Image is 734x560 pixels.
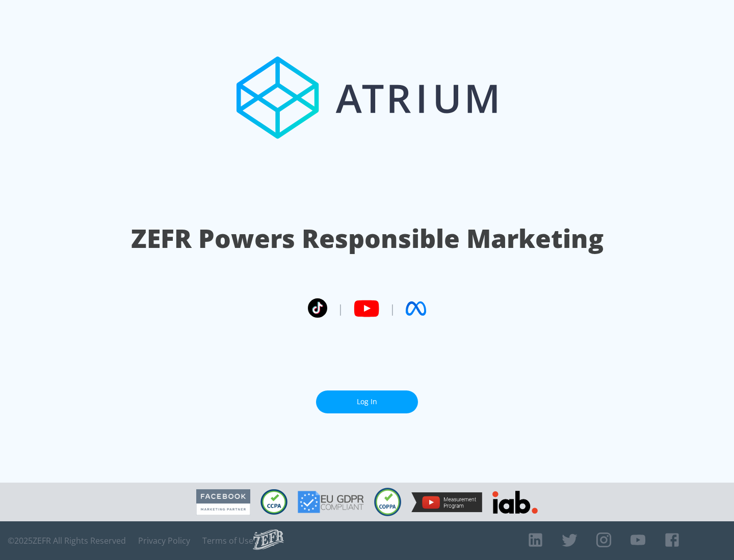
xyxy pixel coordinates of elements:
img: YouTube Measurement Program [411,492,482,512]
img: COPPA Compliant [374,488,401,516]
img: Facebook Marketing Partner [196,489,250,515]
span: | [337,301,344,316]
h1: ZEFR Powers Responsible Marketing [131,221,604,256]
a: Privacy Policy [138,536,190,546]
a: Log In [316,390,418,413]
img: IAB [492,491,538,514]
span: | [389,301,396,316]
span: © 2025 ZEFR All Rights Reserved [8,536,126,546]
img: CCPA Compliant [260,489,287,515]
a: Terms of Use [202,536,253,546]
img: GDPR Compliant [298,491,364,513]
